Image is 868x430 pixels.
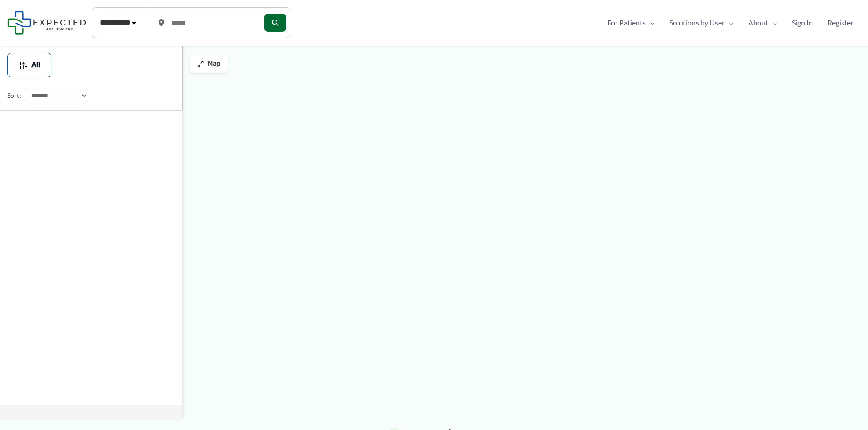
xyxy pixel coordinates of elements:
[662,16,741,30] a: Solutions by UserMenu Toggle
[785,16,820,30] a: Sign In
[748,16,768,30] span: About
[724,16,734,30] span: Menu Toggle
[646,16,655,30] span: Menu Toggle
[669,16,724,30] span: Solutions by User
[7,11,86,34] img: Expected Healthcare Logo - side, dark font, small
[607,16,646,30] span: For Patients
[208,60,221,68] span: Map
[31,62,40,68] span: All
[768,16,777,30] span: Menu Toggle
[7,90,21,101] label: Sort:
[792,16,813,30] span: Sign In
[19,61,28,70] img: Filter
[827,16,853,30] span: Register
[741,16,785,30] a: AboutMenu Toggle
[600,16,662,30] a: For PatientsMenu Toggle
[190,55,228,73] button: Map
[197,60,204,67] img: Maximize
[7,53,51,77] button: All
[820,16,861,30] a: Register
